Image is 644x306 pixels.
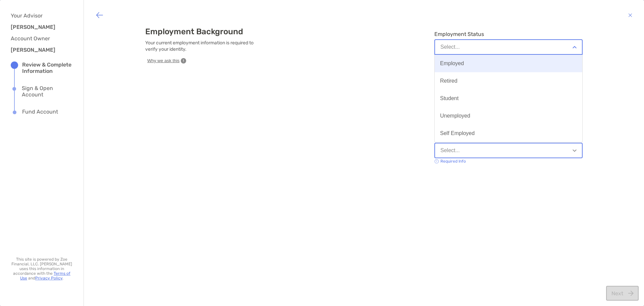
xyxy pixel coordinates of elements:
div: Select... [440,44,460,50]
div: Fund Account [22,108,58,116]
button: Unemployed [435,107,582,125]
button: Employed [435,55,582,72]
p: This site is powered by Zoe Financial, LLC. [PERSON_NAME] uses this information in accordance wit... [11,257,73,280]
img: Open dropdown arrow [573,46,577,48]
div: Unemployed [440,113,470,119]
button: Student [435,90,582,107]
div: Select... [440,147,460,154]
div: Self Employed [440,130,475,136]
h3: [PERSON_NAME] [11,47,64,53]
button: Select... [434,143,583,158]
button: Select... [434,39,583,55]
div: Retired [440,78,458,84]
div: Student [440,95,459,101]
a: Privacy Policy [35,276,62,280]
p: Your current employment information is required to verify your identity. [145,40,259,52]
button: Why we ask this [145,57,188,64]
h4: Account Owner [11,35,68,42]
h3: Employment Background [145,27,259,36]
img: button icon [96,11,104,19]
div: Employed [440,60,464,67]
div: Review & Complete Information [22,61,73,74]
button: Retired [435,72,582,90]
a: Terms of Use [20,271,70,280]
span: Why we ask this [147,58,179,64]
h4: Your Advisor [11,12,68,19]
img: Open dropdown arrow [573,149,577,152]
div: Sign & Open Account [22,85,73,98]
img: button icon [628,11,632,19]
span: Employment Status [434,31,583,37]
h3: [PERSON_NAME] [11,24,64,30]
img: info icon [434,159,439,164]
div: Required Info [434,159,466,164]
button: Self Employed [435,125,582,142]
